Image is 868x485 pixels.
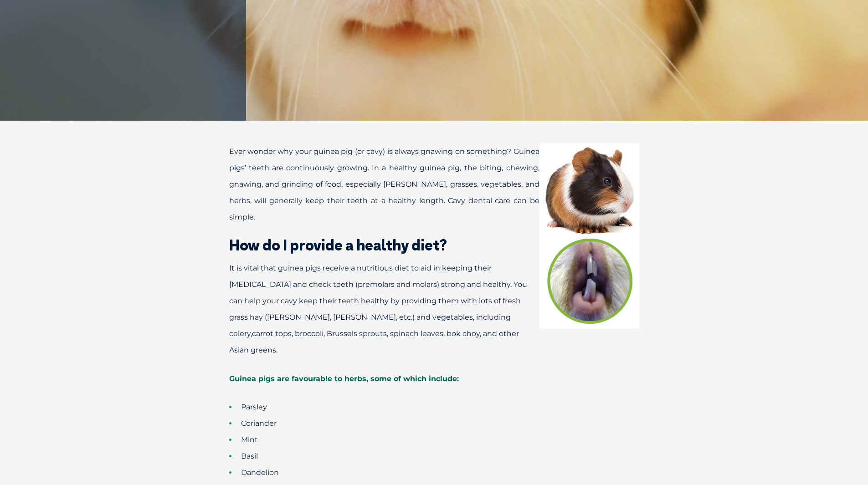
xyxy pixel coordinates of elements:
span: Dandelion [241,468,279,477]
span: It is vital that guinea pigs receive a nutritious diet to aid in keeping their [MEDICAL_DATA] and... [229,264,527,338]
strong: Guinea pigs are favourable to herbs, some of which include: [229,374,459,383]
span: Mint [241,435,258,444]
span: Coriander [241,419,277,428]
img: guinea pig and a close up of its teeth [539,143,639,328]
span: Ever wonder why your guinea pig (or cavy) is always gnawing on something? Guinea pigs’ teeth are ... [229,147,539,221]
h2: How do I provide a healthy diet? [197,238,671,252]
span: Parsley [241,403,267,411]
span: carrot tops [252,329,292,338]
span: Basil [241,452,258,460]
span: , broccoli, Brussels sprouts, spinach leaves, bok choy, and other Asian greens. [229,329,519,354]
